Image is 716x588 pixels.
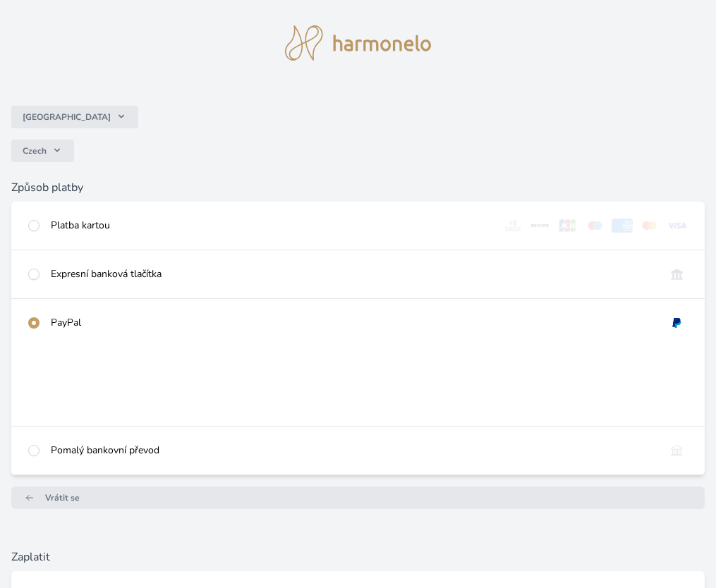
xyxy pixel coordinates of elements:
[557,219,578,233] img: jcb.svg
[666,219,688,233] img: visa.svg
[45,492,80,503] span: Vrátit se
[51,316,655,330] div: PayPal
[612,219,633,233] img: amex.svg
[11,179,705,196] h6: Způsob platby
[11,140,74,162] button: Czech
[23,145,47,157] span: Czech
[666,443,688,458] img: bankTransfer_IBAN.svg
[28,364,688,398] iframe: PayPal-paypal
[51,443,655,458] div: Pomalý bankovní převod
[502,219,524,233] img: diners.svg
[584,219,606,233] img: maestro.svg
[11,106,138,128] button: [GEOGRAPHIC_DATA]
[23,111,111,123] span: [GEOGRAPHIC_DATA]
[51,267,655,281] div: Expresní banková tlačítka
[11,486,705,509] a: Vrátit se
[666,267,688,281] img: onlineBanking_CZ.svg
[51,219,491,233] div: Platba kartou
[666,316,688,330] img: paypal.svg
[529,219,551,233] img: discover.svg
[285,25,432,61] img: logo.svg
[638,219,660,233] img: mc.svg
[11,549,705,565] h6: Zaplatit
